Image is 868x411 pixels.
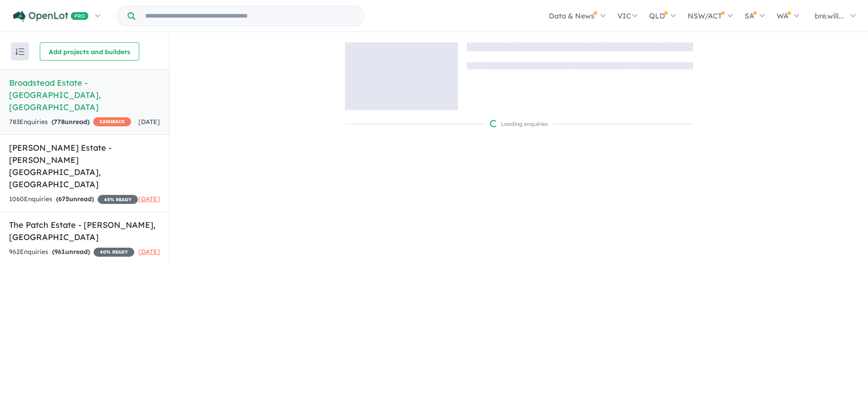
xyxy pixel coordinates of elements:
span: [DATE] [138,195,160,203]
span: [DATE] [138,248,160,256]
span: bre.will... [815,11,844,20]
div: 783 Enquir ies [9,117,131,128]
span: 961 [54,248,65,256]
div: Loading enquiries [490,120,548,129]
span: 778 [54,118,65,126]
span: 675 [58,195,69,203]
button: Add projects and builders [40,42,139,60]
h5: The Patch Estate - [PERSON_NAME] , [GEOGRAPHIC_DATA] [9,219,160,243]
input: Try estate name, suburb, builder or developer [137,6,363,26]
img: Openlot PRO Logo White [13,11,89,22]
span: 40 % READY [94,248,134,257]
strong: ( unread) [52,118,90,126]
div: 1060 Enquir ies [9,194,138,205]
img: sort.svg [15,48,24,55]
h5: Broadstead Estate - [GEOGRAPHIC_DATA] , [GEOGRAPHIC_DATA] [9,77,160,113]
span: [DATE] [138,118,160,126]
strong: ( unread) [56,195,94,203]
strong: ( unread) [52,248,90,256]
span: CASHBACK [93,117,131,126]
div: 962 Enquir ies [9,247,134,258]
h5: [PERSON_NAME] Estate - [PERSON_NAME][GEOGRAPHIC_DATA] , [GEOGRAPHIC_DATA] [9,142,160,190]
span: 45 % READY [98,195,138,204]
